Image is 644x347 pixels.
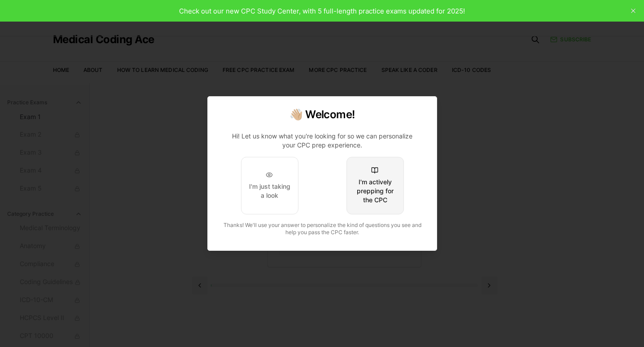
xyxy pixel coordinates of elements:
button: I'm actively prepping for the CPC [346,157,403,214]
h2: 👋🏼 Welcome! [219,107,426,122]
div: I'm actively prepping for the CPC [354,178,396,205]
button: I'm just taking a look [241,157,298,214]
div: I'm just taking a look [248,182,290,200]
p: Hi! Let us know what you're looking for so we can personalize your CPC prep experience. [226,132,419,150]
span: Thanks! We'll use your answer to personalize the kind of questions you see and help you pass the ... [223,222,421,236]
